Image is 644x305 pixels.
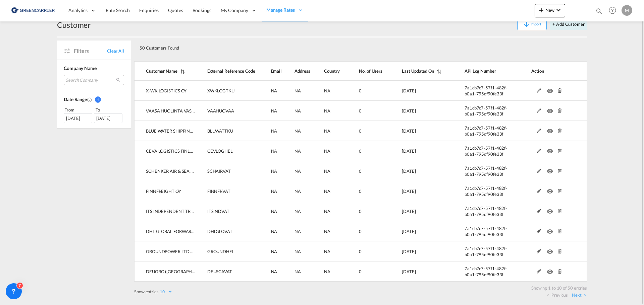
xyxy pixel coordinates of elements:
td: BLUE WATER SHIPPING AS [134,121,196,141]
td: 0 [342,241,385,261]
span: 7a1cb7c7-57f1-482f-b0a1-795df90fe33f [465,185,507,197]
span: NA [271,108,277,113]
span: NA [324,269,330,274]
td: DHLGLOVAT [196,221,260,241]
span: Quotes [168,7,183,13]
md-icon: icon-eye [547,167,555,172]
span: 7a1cb7c7-57f1-482f-b0a1-795df90fe33f [465,206,507,217]
md-icon: icon-eye [547,268,555,272]
span: NA [294,148,301,154]
span: DEUSCAVAT [207,269,232,274]
td: CEVLOGHEL [196,141,260,161]
span: [DATE] [402,108,416,113]
span: Filters [74,47,107,55]
td: NA [313,201,342,221]
td: 0 [342,81,385,101]
td: 0 [342,141,385,161]
td: 2025-07-09 [385,181,448,201]
td: X-WK LOGISTICS OY [134,81,196,101]
td: 2025-07-09 [385,81,448,101]
td: NA [260,81,283,101]
div: [DATE] [94,113,122,123]
span: 1 [95,96,101,103]
td: NA [283,181,313,201]
span: [DATE] [402,148,416,154]
span: [DATE] [402,269,416,274]
span: NA [294,108,301,113]
td: NA [283,121,313,141]
span: NA [294,88,301,93]
td: 0 [342,201,385,221]
div: Showing 1 to 10 of 50 entries [138,282,587,291]
span: NA [294,229,301,234]
span: DEUGRO ([GEOGRAPHIC_DATA]) OY [146,269,218,274]
td: NA [313,241,342,261]
span: NA [271,229,277,234]
md-icon: icon-magnify [595,7,603,15]
span: DHL GLOBAL FORWARDING FINLAND OY [146,229,229,234]
span: CEVA LOGISTICS FINLAND OY [146,148,206,154]
td: 2025-07-09 [385,161,448,181]
span: NA [271,188,277,194]
td: NA [313,101,342,121]
td: 2025-07-09 [385,201,448,221]
span: 7a1cb7c7-57f1-482f-b0a1-795df90fe33f [465,266,507,277]
td: NA [313,221,342,241]
span: NA [324,188,330,194]
td: NA [283,241,313,261]
span: [DATE] [402,209,416,214]
td: 0 [342,221,385,241]
td: 0 [342,101,385,121]
md-icon: icon-eye [547,207,555,212]
td: NA [283,161,313,181]
span: Rate Search [106,7,130,13]
td: 7a1cb7c7-57f1-482f-b0a1-795df90fe33f [448,121,515,141]
span: From To [DATE][DATE] [64,106,124,123]
span: 0 [359,229,362,234]
span: 0 [359,168,362,174]
span: NA [324,108,330,113]
td: GROUNDPOWER LTD OY [134,241,196,261]
span: GROUNDHEL [207,249,234,254]
span: Enquiries [139,7,159,13]
td: NA [260,221,283,241]
td: NA [313,141,342,161]
td: DEUSCAVAT [196,261,260,282]
button: + Add Customer [550,18,587,30]
td: 2025-07-09 [385,141,448,161]
md-icon: Created On [87,97,92,102]
td: NA [313,121,342,141]
span: NA [294,209,301,214]
td: NA [283,201,313,221]
td: 7a1cb7c7-57f1-482f-b0a1-795df90fe33f [448,181,515,201]
span: NA [324,168,330,174]
span: Manage Rates [266,7,295,13]
td: FINNFRVAT [196,181,260,201]
td: NA [260,181,283,201]
span: SCHAIRVAT [207,168,231,174]
span: Analytics [68,7,88,14]
span: [DATE] [402,188,416,194]
span: 0 [359,249,362,254]
td: 2025-07-09 [385,241,448,261]
span: Bookings [193,7,211,13]
span: NA [294,188,301,194]
th: Action [515,61,587,81]
th: No. of Users [342,61,385,81]
span: 7a1cb7c7-57f1-482f-b0a1-795df90fe33f [465,85,507,96]
th: Address [283,61,313,81]
span: BLUWATTKU [207,128,233,134]
td: 7a1cb7c7-57f1-482f-b0a1-795df90fe33f [448,141,515,161]
span: NA [324,249,330,254]
td: NA [260,161,283,181]
td: NA [313,81,342,101]
td: VAASA HUOLINTA VASA SPEDITION [134,101,196,121]
span: DHLGLOVAT [207,229,232,234]
td: 0 [342,121,385,141]
td: NA [313,261,342,282]
span: VAASA HUOLINTA VASA SPEDITION [146,108,218,113]
td: 2025-07-09 [385,121,448,141]
span: 7a1cb7c7-57f1-482f-b0a1-795df90fe33f [465,145,507,157]
div: 50 Customers Found [137,40,540,54]
span: 7a1cb7c7-57f1-482f-b0a1-795df90fe33f [465,246,507,257]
